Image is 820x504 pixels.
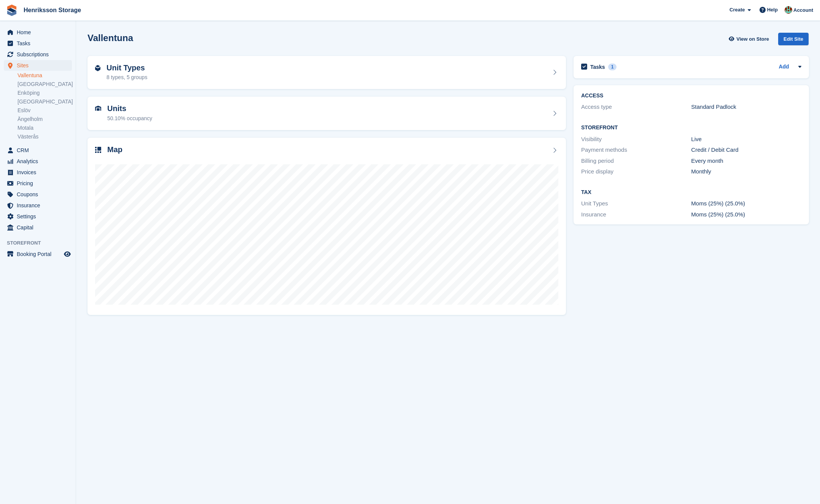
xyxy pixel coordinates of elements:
h2: Storefront [581,125,801,131]
span: Booking Portal [17,249,62,259]
span: Help [767,6,778,14]
div: 1 [608,64,617,70]
div: Monthly [691,167,801,176]
a: Edit Site [778,33,809,48]
a: [GEOGRAPHIC_DATA] [17,98,72,105]
a: Ängelholm [17,116,72,123]
span: Coupons [17,189,62,200]
div: Moms (25%) (25.0%) [691,199,801,208]
a: Vallentuna [17,72,72,79]
h2: Map [107,145,122,154]
span: Pricing [17,178,62,189]
div: Credit / Debit Card [691,146,801,154]
img: map-icn-33ee37083ee616e46c38cad1a60f524a97daa1e2b2c8c0bc3eb3415660979fc1.svg [95,147,101,153]
h2: Tasks [590,64,605,70]
a: menu [4,200,72,211]
div: Billing period [581,157,691,165]
a: Add [779,63,789,72]
a: Unit Types 8 types, 5 groups [87,56,566,89]
div: Edit Site [778,33,809,45]
div: Insurance [581,210,691,219]
a: View on Store [728,33,772,45]
span: Sites [17,60,62,71]
div: Every month [691,157,801,165]
div: Unit Types [581,199,691,208]
div: Moms (25%) (25.0%) [691,210,801,219]
a: menu [4,178,72,189]
a: Motala [17,124,72,132]
h2: Tax [581,189,801,196]
span: Home [17,27,62,38]
div: 8 types, 5 groups [106,73,147,81]
span: Capital [17,222,62,233]
span: Settings [17,211,62,222]
div: 50.10% occupancy [107,114,152,122]
img: unit-type-icn-2b2737a686de81e16bb02015468b77c625bbabd49415b5ef34ead5e3b44a266d.svg [95,65,100,71]
span: Tasks [17,38,62,49]
div: Live [691,135,801,144]
span: Account [793,6,813,14]
div: Visibility [581,135,691,144]
a: menu [4,49,72,60]
div: Access type [581,103,691,111]
span: Analytics [17,156,62,167]
span: Storefront [7,239,76,247]
div: Standard Padlock [691,103,801,111]
a: Preview store [63,250,72,259]
span: Create [729,6,745,14]
img: unit-icn-7be61d7bf1b0ce9d3e12c5938cc71ed9869f7b940bace4675aadf7bd6d80202e.svg [95,106,101,111]
a: menu [4,249,72,259]
a: Enköping [17,89,72,97]
div: Payment methods [581,146,691,154]
h2: Unit Types [106,64,147,72]
h2: Vallentuna [87,33,133,43]
a: menu [4,189,72,200]
a: [GEOGRAPHIC_DATA] [17,81,72,88]
a: menu [4,156,72,167]
a: Units 50.10% occupancy [87,97,566,130]
img: stora-icon-8386f47178a22dfd0bd8f6a31ec36ba5ce8667c1dd55bd0f319d3a0aa187defe.svg [6,5,17,16]
a: menu [4,145,72,156]
a: Map [87,138,566,315]
span: Invoices [17,167,62,178]
div: Price display [581,167,691,176]
span: Insurance [17,200,62,211]
a: menu [4,211,72,222]
img: Isak Martinelle [785,6,792,14]
a: menu [4,27,72,38]
span: CRM [17,145,62,156]
a: menu [4,38,72,49]
a: Västerås [17,133,72,140]
a: Henriksson Storage [21,4,84,16]
a: menu [4,60,72,71]
h2: ACCESS [581,93,801,99]
a: Eslöv [17,107,72,114]
span: Subscriptions [17,49,62,60]
span: View on Store [736,35,769,43]
h2: Units [107,104,152,113]
a: menu [4,167,72,178]
a: menu [4,222,72,233]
